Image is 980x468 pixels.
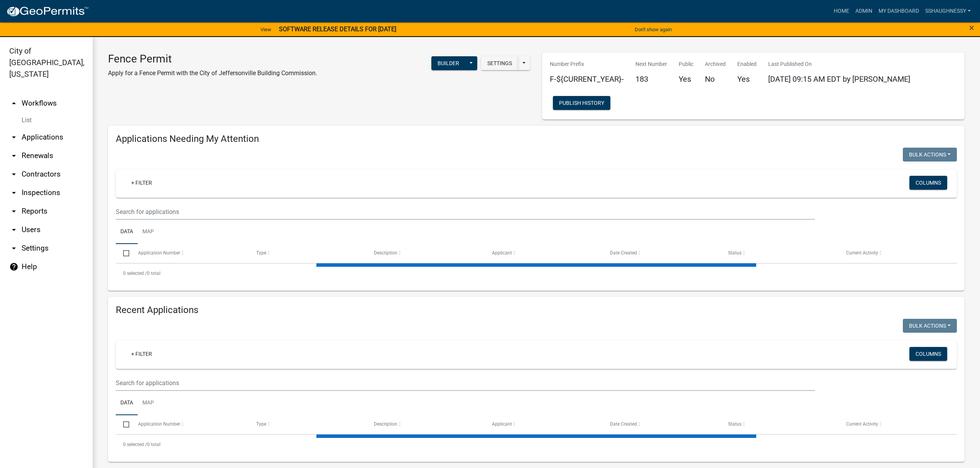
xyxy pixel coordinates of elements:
[116,391,138,416] a: Data
[9,99,19,108] i: arrow_drop_up
[9,188,19,197] i: arrow_drop_down
[116,220,138,244] a: Data
[846,421,878,427] span: Current Activity
[374,421,397,427] span: Description
[116,264,957,283] div: 0 total
[130,244,248,263] datatable-header-cell: Application Number
[603,244,721,263] datatable-header-cell: Date Created
[839,415,957,434] datatable-header-cell: Current Activity
[116,244,130,263] datatable-header-cell: Select
[553,96,610,110] button: Publish History
[922,4,974,19] a: sshaughnessy
[9,133,19,142] i: arrow_drop_down
[721,415,839,434] datatable-header-cell: Status
[768,74,910,84] span: [DATE] 09:15 AM EDT by [PERSON_NAME]
[721,244,839,263] datatable-header-cell: Status
[705,74,726,84] h5: No
[9,225,19,234] i: arrow_drop_down
[367,415,485,434] datatable-header-cell: Description
[374,250,397,256] span: Description
[108,52,317,66] h3: Fence Permit
[679,74,693,84] h5: Yes
[116,305,957,316] h4: Recent Applications
[737,60,757,68] p: Enabled
[846,250,878,256] span: Current Activity
[875,4,922,19] a: My Dashboard
[116,375,815,391] input: Search for applications
[909,347,947,361] button: Columns
[108,69,317,78] p: Apply for a Fence Permit with the City of Jeffersonville Building Commission.
[9,151,19,160] i: arrow_drop_down
[831,4,852,19] a: Home
[481,56,518,70] button: Settings
[737,74,757,84] h5: Yes
[610,250,637,256] span: Date Created
[116,415,130,434] datatable-header-cell: Select
[138,250,180,256] span: Application Number
[492,250,512,256] span: Applicant
[768,60,910,68] p: Last Published On
[492,421,512,427] span: Applicant
[116,133,957,145] h4: Applications Needing My Attention
[728,421,742,427] span: Status
[123,271,147,276] span: 0 selected /
[138,421,180,427] span: Application Number
[9,207,19,216] i: arrow_drop_down
[256,250,266,256] span: Type
[9,244,19,253] i: arrow_drop_down
[116,204,815,220] input: Search for applications
[125,347,158,361] a: + Filter
[679,60,693,68] p: Public
[705,60,726,68] p: Archived
[553,100,610,106] wm-modal-confirm: Workflow Publish History
[367,244,485,263] datatable-header-cell: Description
[431,56,465,70] button: Builder
[635,74,667,84] h5: 183
[852,4,875,19] a: Admin
[116,435,957,454] div: 0 total
[279,25,396,33] strong: SOFTWARE RELEASE DETAILS FOR [DATE]
[9,170,19,179] i: arrow_drop_down
[909,176,947,190] button: Columns
[257,23,274,36] a: View
[632,23,675,36] button: Don't show again
[125,176,158,190] a: + Filter
[903,148,957,162] button: Bulk Actions
[485,244,603,263] datatable-header-cell: Applicant
[610,421,637,427] span: Date Created
[138,220,159,244] a: Map
[550,60,624,68] p: Number Prefix
[256,421,266,427] span: Type
[550,74,624,84] h5: F-${CURRENT_YEAR}-
[248,415,367,434] datatable-header-cell: Type
[728,250,742,256] span: Status
[839,244,957,263] datatable-header-cell: Current Activity
[969,22,974,33] span: ×
[485,415,603,434] datatable-header-cell: Applicant
[969,23,974,32] button: Close
[635,60,667,68] p: Next Number
[130,415,248,434] datatable-header-cell: Application Number
[138,391,159,416] a: Map
[903,319,957,333] button: Bulk Actions
[603,415,721,434] datatable-header-cell: Date Created
[248,244,367,263] datatable-header-cell: Type
[123,442,147,447] span: 0 selected /
[9,262,19,271] i: help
